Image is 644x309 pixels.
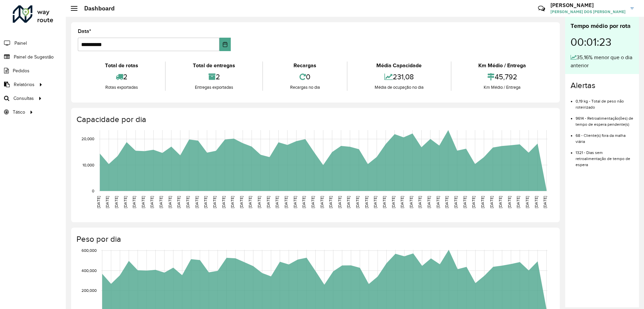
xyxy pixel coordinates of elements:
h3: [PERSON_NAME] [550,2,626,8]
span: [PERSON_NAME] DOS [PERSON_NAME] [550,9,626,15]
text: [DATE] [400,196,404,208]
div: Média Capacidade [349,62,449,70]
span: Pedidos [13,67,30,74]
text: [DATE] [239,196,244,208]
text: 600,000 [82,248,97,253]
text: [DATE] [257,196,261,208]
text: [DATE] [266,196,270,208]
text: [DATE] [176,196,181,208]
text: [DATE] [248,196,252,208]
div: Entregas exportadas [167,84,260,91]
li: 1321 - Dias sem retroalimentação de tempo de espera [576,145,634,168]
span: Painel [14,40,27,47]
text: [DATE] [516,196,520,208]
text: 0 [92,189,94,193]
span: Tático [13,109,25,116]
h4: Alertas [571,81,634,90]
text: [DATE] [364,196,369,208]
text: [DATE] [489,196,494,208]
text: [DATE] [427,196,431,208]
text: [DATE] [525,196,529,208]
span: Relatórios [14,81,35,88]
text: [DATE] [114,196,118,208]
div: 45,792 [453,70,551,84]
text: [DATE] [150,196,154,208]
h4: Peso por dia [76,234,553,244]
text: [DATE] [463,196,467,208]
h2: Dashboard [77,5,115,12]
text: [DATE] [355,196,360,208]
text: [DATE] [284,196,288,208]
text: [DATE] [382,196,386,208]
div: Total de rotas [79,62,163,70]
div: Km Médio / Entrega [453,62,551,70]
text: [DATE] [436,196,440,208]
li: 0,19 kg - Total de peso não roteirizado [576,93,634,110]
text: [DATE] [391,196,395,208]
div: Recargas no dia [265,84,345,91]
text: [DATE] [159,196,163,208]
a: Contato Rápido [534,1,549,16]
text: [DATE] [320,196,324,208]
text: [DATE] [168,196,172,208]
text: [DATE] [337,196,342,208]
span: Painel de Sugestão [14,53,54,61]
text: [DATE] [444,196,449,208]
text: [DATE] [302,196,306,208]
text: [DATE] [311,196,315,208]
text: [DATE] [453,196,458,208]
text: [DATE] [418,196,422,208]
text: [DATE] [185,196,190,208]
div: 2 [79,70,163,84]
div: Rotas exportadas [79,84,163,91]
text: [DATE] [230,196,234,208]
text: [DATE] [471,196,476,208]
div: Km Médio / Entrega [453,84,551,91]
text: [DATE] [293,196,297,208]
text: [DATE] [328,196,333,208]
text: 20,000 [82,137,94,141]
h4: Capacidade por dia [76,115,553,124]
text: [DATE] [275,196,279,208]
div: 231,08 [349,70,449,84]
text: [DATE] [212,196,217,208]
div: 2 [167,70,260,84]
div: Total de entregas [167,62,260,70]
button: Choose Date [219,38,231,51]
text: 400,000 [82,268,97,273]
text: 10,000 [83,163,94,167]
div: 35,16% menor que o dia anterior [571,53,634,70]
text: [DATE] [123,196,127,208]
text: [DATE] [480,196,485,208]
li: 68 - Cliente(s) fora da malha viária [576,127,634,145]
text: [DATE] [132,196,136,208]
text: [DATE] [105,196,109,208]
text: [DATE] [221,196,226,208]
text: [DATE] [409,196,413,208]
text: [DATE] [543,196,547,208]
text: [DATE] [346,196,351,208]
div: Tempo médio por rota [571,22,634,31]
text: [DATE] [195,196,199,208]
span: Consultas [13,95,34,102]
text: [DATE] [373,196,377,208]
text: [DATE] [203,196,208,208]
div: Recargas [265,62,345,70]
li: 9614 - Retroalimentação(ões) de tempo de espera pendente(s) [576,110,634,127]
div: Média de ocupação no dia [349,84,449,91]
text: 200,000 [82,288,97,293]
label: Data [78,27,91,35]
div: 00:01:23 [571,31,634,53]
text: [DATE] [534,196,538,208]
text: [DATE] [96,196,101,208]
text: [DATE] [141,196,145,208]
text: [DATE] [507,196,512,208]
div: 0 [265,70,345,84]
text: [DATE] [498,196,502,208]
